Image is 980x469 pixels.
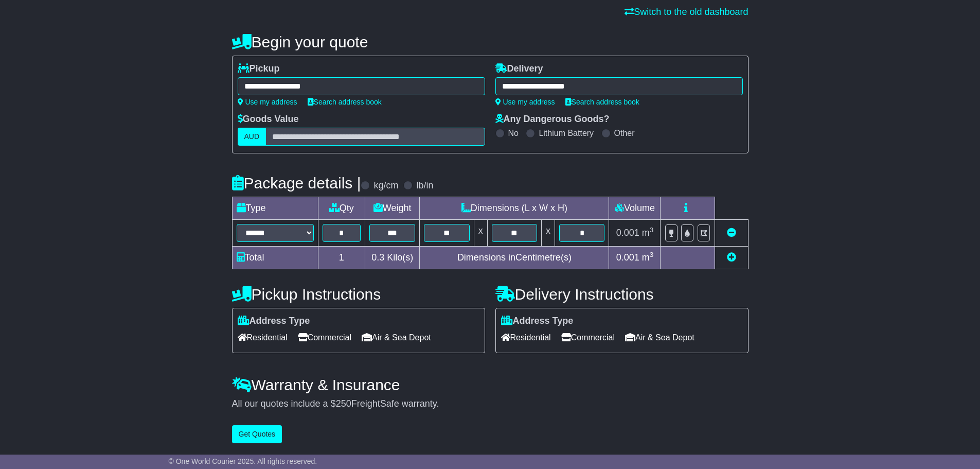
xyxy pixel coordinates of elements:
span: 0.3 [371,252,384,263]
label: Any Dangerous Goods? [495,114,610,125]
td: Total [232,247,318,269]
td: 1 [318,247,365,269]
label: Lithium Battery [539,128,594,138]
td: Kilo(s) [365,247,420,269]
a: Add new item [727,252,736,263]
a: Remove this item [727,228,736,238]
td: x [474,220,487,247]
h4: Begin your quote [232,33,749,50]
button: Get Quotes [232,425,282,443]
a: Use my address [238,98,297,106]
h4: Package details | [232,175,361,192]
span: 0.001 [616,252,639,263]
a: Search address book [565,98,639,106]
span: © One World Courier 2025. All rights reserved. [169,457,317,465]
td: Dimensions (L x W x H) [420,197,609,220]
sup: 3 [650,251,654,258]
label: Other [614,128,635,138]
span: Commercial [298,329,351,345]
span: 250 [336,398,351,409]
label: AUD [238,128,266,146]
label: kg/cm [373,180,398,192]
h4: Delivery Instructions [495,286,749,303]
span: m [642,252,654,263]
td: Qty [318,197,365,220]
td: Volume [609,197,661,220]
label: Pickup [238,63,280,75]
h4: Pickup Instructions [232,286,485,303]
h4: Warranty & Insurance [232,376,749,393]
sup: 3 [650,226,654,234]
a: Use my address [495,98,555,106]
span: Air & Sea Depot [362,329,431,345]
span: m [642,228,654,238]
a: Switch to the old dashboard [625,7,748,17]
label: No [508,128,519,138]
td: Dimensions in Centimetre(s) [420,247,609,269]
span: Residential [238,329,288,345]
span: Residential [501,329,551,345]
span: Commercial [561,329,615,345]
label: Goods Value [238,114,299,125]
label: Address Type [501,316,574,327]
a: Search address book [308,98,382,106]
td: Type [232,197,318,220]
label: Delivery [495,63,543,75]
div: All our quotes include a $ FreightSafe warranty. [232,398,749,410]
span: 0.001 [616,228,639,238]
label: lb/in [416,180,433,192]
label: Address Type [238,316,310,327]
td: x [542,220,555,247]
span: Air & Sea Depot [625,329,694,345]
td: Weight [365,197,420,220]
